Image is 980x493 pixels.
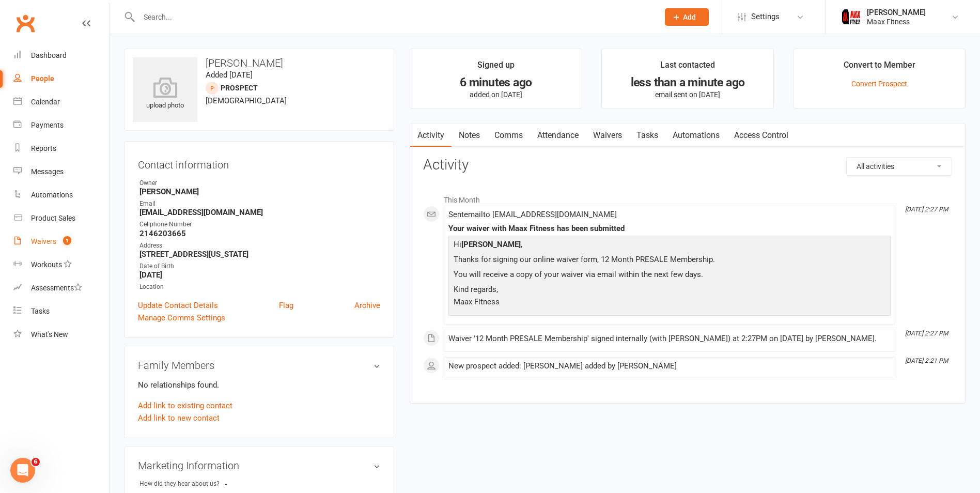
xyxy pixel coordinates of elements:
a: Tasks [629,124,665,147]
a: Manage Comms Settings [138,312,225,324]
div: Assessments [31,284,82,292]
p: You will receive a copy of your waiver via email within the next few days. [451,268,888,283]
div: New prospect added: [PERSON_NAME] added by [PERSON_NAME] [448,362,891,371]
a: Clubworx [12,10,38,36]
strong: [STREET_ADDRESS][US_STATE] [139,250,380,259]
a: Automations [13,183,109,207]
i: [DATE] 2:27 PM [905,330,948,337]
h3: [PERSON_NAME] [133,57,385,69]
div: Address [139,241,380,251]
h3: Family Members [138,360,380,371]
a: Workouts [13,253,109,276]
a: Waivers 1 [13,230,109,253]
div: Tasks [31,307,50,315]
a: Product Sales [13,207,109,230]
div: Cellphone Number [139,220,380,229]
iframe: Intercom live chat [10,458,35,483]
i: [DATE] 2:21 PM [905,357,948,364]
span: Sent email to [EMAIL_ADDRESS][DOMAIN_NAME] [448,210,617,219]
a: People [13,67,109,90]
a: Update Contact Details [138,299,218,312]
a: Automations [665,124,727,147]
div: People [31,74,54,83]
div: Signed up [477,58,515,77]
strong: [PERSON_NAME] [139,187,380,196]
a: Convert Prospect [851,80,907,88]
div: Waivers [31,237,56,245]
div: less than a minute ago [611,77,764,88]
strong: - [225,480,284,488]
a: Messages [13,160,109,183]
span: Settings [751,5,780,28]
div: upload photo [133,77,197,111]
div: How did they hear about us? [139,479,225,489]
snap: prospect [221,84,258,92]
div: Email [139,199,380,209]
p: Hi , [451,238,888,253]
div: Date of Birth [139,261,380,271]
a: Activity [410,124,452,147]
a: Archive [354,299,380,312]
a: Waivers [586,124,629,147]
p: email sent on [DATE] [611,90,764,99]
div: Dashboard [31,51,67,59]
strong: [PERSON_NAME] [461,240,521,249]
span: 6 [32,458,40,466]
a: Payments [13,114,109,137]
div: Last contacted [660,58,715,77]
div: Product Sales [31,214,75,222]
a: Attendance [530,124,586,147]
a: Add link to existing contact [138,399,232,412]
div: Payments [31,121,64,129]
time: Added [DATE] [206,70,253,80]
a: Tasks [13,300,109,323]
div: Waiver '12 Month PRESALE Membership' signed internally (with [PERSON_NAME]) at 2:27PM on [DATE] b... [448,334,891,343]
a: Add link to new contact [138,412,220,424]
a: Comms [487,124,530,147]
a: Access Control [727,124,796,147]
p: No relationships found. [138,379,380,391]
p: Thanks for signing our online waiver form, 12 Month PRESALE Membership. [451,253,888,268]
p: added on [DATE] [419,90,572,99]
div: Your waiver with Maax Fitness has been submitted [448,224,891,233]
strong: 2146203665 [139,229,380,238]
div: Maax Fitness [867,17,926,26]
div: Convert to Member [844,58,915,77]
img: thumb_image1759205071.png [841,7,862,27]
strong: [DATE] [139,270,380,280]
a: Assessments [13,276,109,300]
strong: [EMAIL_ADDRESS][DOMAIN_NAME] [139,208,380,217]
li: This Month [423,189,952,206]
div: [PERSON_NAME] [867,8,926,17]
a: What's New [13,323,109,346]
div: Calendar [31,98,60,106]
a: Dashboard [13,44,109,67]
h3: Marketing Information [138,460,380,471]
div: Workouts [31,260,62,269]
a: Flag [279,299,293,312]
div: Messages [31,167,64,176]
div: Location [139,282,380,292]
div: Owner [139,178,380,188]
div: What's New [31,330,68,338]
input: Search... [136,10,651,24]
h3: Activity [423,157,952,173]
span: Add [683,13,696,21]
span: 1 [63,236,71,245]
span: [DEMOGRAPHIC_DATA] [206,96,287,105]
a: Reports [13,137,109,160]
div: Reports [31,144,56,152]
a: Calendar [13,90,109,114]
h3: Contact information [138,155,380,171]
button: Add [665,8,709,26]
p: Kind regards, Maax Fitness [451,283,888,311]
div: 6 minutes ago [419,77,572,88]
a: Notes [452,124,487,147]
i: [DATE] 2:27 PM [905,206,948,213]
div: Automations [31,191,73,199]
